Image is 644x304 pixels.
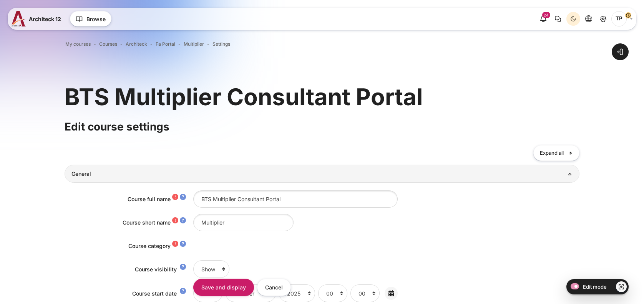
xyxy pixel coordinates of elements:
nav: Navigation bar [65,39,580,49]
input: Save and display [193,278,254,296]
a: Settings [212,41,230,48]
div: 24 [542,12,550,18]
a: User menu [611,11,632,26]
input: Cancel [257,278,291,296]
h2: Edit course settings [65,120,580,134]
h1: BTS Multiplier Consultant Portal [65,82,423,112]
label: Course visibility [135,266,177,273]
a: Show/Hide - Region [616,281,627,292]
a: Multiplier [184,41,204,48]
a: Architeck [126,41,147,48]
a: Help [178,241,188,248]
button: Languages [582,12,596,26]
a: A12 A12 Architeck 12 [12,11,64,26]
i: Required [172,241,178,248]
a: Help [178,195,188,201]
i: Required [172,195,178,201]
span: Architeck 12 [29,15,61,23]
i: Help with Course visibility [180,264,186,271]
button: Light Mode Dark Mode [566,12,580,26]
label: Course short name [123,219,171,226]
a: My courses [65,41,91,48]
a: Expand all [533,145,579,161]
span: Expand all [540,149,564,157]
label: Course full name [128,196,171,202]
span: Browse [86,15,106,23]
a: Fa Portal [156,41,175,48]
div: Dark Mode [568,13,579,25]
img: A12 [12,11,26,26]
div: Show notification window with 24 new notifications [536,12,550,26]
a: Site administration [596,12,610,26]
button: Browse [70,11,111,26]
i: Help with Course full name [180,195,186,201]
a: Help [178,218,188,224]
h3: General [71,170,573,177]
button: There are 0 unread conversations [551,12,565,26]
a: Courses [99,41,117,48]
i: Required [172,218,178,224]
span: Thanyaphon Pongpaichet [611,11,627,26]
i: Help with Course short name [180,218,186,224]
i: Help with Course category [180,241,186,248]
label: Course category [128,243,171,249]
a: Help [178,264,188,271]
span: Edit mode [583,284,607,290]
